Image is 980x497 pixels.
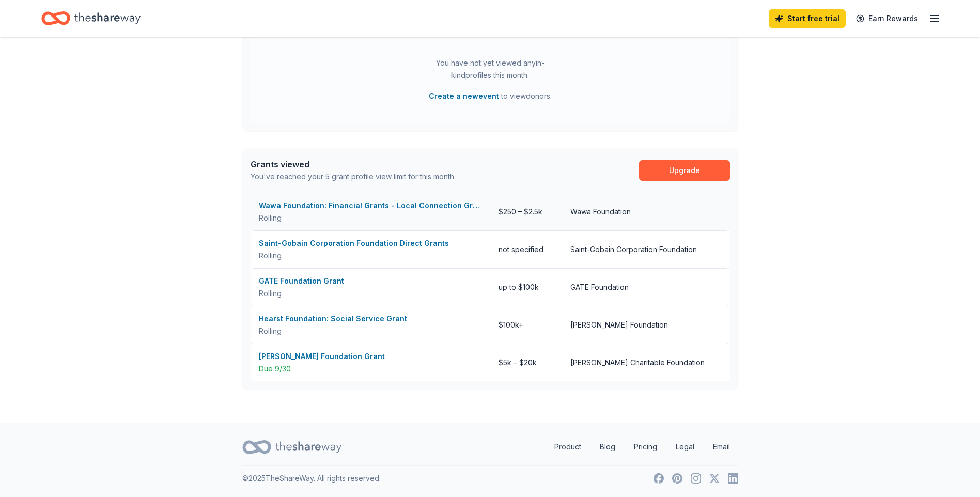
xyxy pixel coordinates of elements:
button: Create a newevent [429,90,499,102]
div: Due 9/30 [259,363,481,375]
div: Rolling [259,325,481,337]
div: $100k+ [490,306,562,344]
div: up to $100k [490,269,562,306]
a: Home [41,6,141,30]
div: [PERSON_NAME] Foundation [570,319,668,331]
a: Blog [592,437,624,457]
div: Wawa Foundation [570,206,631,218]
div: GATE Foundation [570,281,629,293]
div: Saint-Gobain Corporation Foundation Direct Grants [259,237,481,250]
div: GATE Foundation Grant [259,275,481,287]
div: [PERSON_NAME] Charitable Foundation [570,356,705,369]
div: Grants viewed [251,158,456,170]
div: Rolling [259,212,481,224]
a: Earn Rewards [850,9,924,28]
span: to view donors . [429,90,552,102]
div: Saint-Gobain Corporation Foundation [570,243,697,256]
a: Pricing [626,437,665,457]
div: $250 – $2.5k [490,193,562,230]
a: Start free trial [769,9,846,28]
a: Legal [667,437,703,457]
p: © 2025 TheShareWay. All rights reserved. [242,472,381,485]
div: not specified [490,231,562,268]
div: You have not yet viewed any in-kind profiles this month. [426,57,555,82]
a: Upgrade [639,160,730,181]
div: Rolling [259,287,481,300]
a: Email [705,437,738,457]
div: You've reached your 5 grant profile view limit for this month. [251,170,456,183]
div: Rolling [259,250,481,262]
a: Product [546,437,589,457]
div: Hearst Foundation: Social Service Grant [259,313,481,325]
div: $5k – $20k [490,344,562,381]
nav: quick links [546,437,738,457]
div: Wawa Foundation: Financial Grants - Local Connection Grants (Grants less than $2,500) [259,199,481,212]
div: [PERSON_NAME] Foundation Grant [259,350,481,363]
